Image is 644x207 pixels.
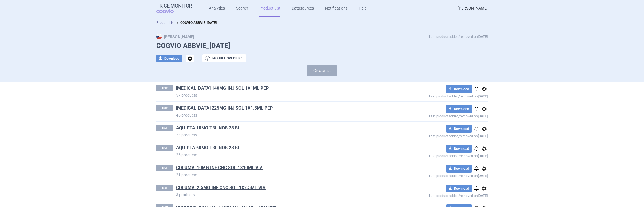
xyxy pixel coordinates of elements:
[156,105,173,111] p: LIST
[176,112,388,118] p: 46 products
[307,65,337,76] button: Create list
[156,125,173,131] p: LIST
[446,125,472,133] button: Download
[176,192,388,197] p: 3 products
[176,145,242,151] a: AQUIPTA 60MG TBL NOB 28 BLI
[176,85,269,91] a: [MEDICAL_DATA] 140MG INJ SOL 1X1ML PEP
[478,154,488,158] strong: [DATE]
[388,173,488,178] p: Last product added/removed on
[388,153,488,158] p: Last product added/removed on
[176,185,388,192] h1: COLUMVI 2.5MG INF CNC SOL 1X2.5ML VIA
[176,185,266,191] a: COLUMVI 2.5MG INF CNC SOL 1X2.5ML VIA
[446,145,472,153] button: Download
[478,194,488,198] strong: [DATE]
[388,133,488,138] p: Last product added/removed on
[156,3,192,9] strong: Price Monitor
[156,20,175,25] li: Product List
[388,113,488,118] p: Last product added/removed on
[176,132,388,138] p: 23 products
[446,85,472,93] button: Download
[176,152,388,158] p: 26 products
[176,145,388,152] h1: AQUIPTA 60MG TBL NOB 28 BLI
[176,105,388,112] h1: AJOVY 225MG INJ SOL 1X1.5ML PEP
[156,145,173,151] p: LIST
[156,9,182,13] span: COGVIO
[478,134,488,138] strong: [DATE]
[156,185,173,191] p: LIST
[176,105,273,111] a: [MEDICAL_DATA] 225MG INJ SOL 1X1.5ML PEP
[156,3,192,14] a: Price MonitorCOGVIO
[180,21,217,25] strong: COGVIO ABBVIE_[DATE]
[156,42,488,50] h1: COGVIO ABBVIE_[DATE]
[388,93,488,98] p: Last product added/removed on
[202,54,246,62] button: Module specific
[156,85,173,91] p: LIST
[446,185,472,192] button: Download
[176,165,263,171] a: COLUMVI 10MG INF CNC SOL 1X10ML VIA
[156,34,162,39] img: CZ
[176,125,242,131] a: AQUIPTA 10MG TBL NOB 28 BLI
[478,35,488,39] strong: [DATE]
[156,55,182,62] button: Download
[176,85,388,92] h1: AIMOVIG 140MG INJ SOL 1X1ML PEP
[176,92,388,98] p: 57 products
[156,21,175,25] a: Product List
[176,125,388,132] h1: AQUIPTA 10MG TBL NOB 28 BLI
[176,165,388,172] h1: COLUMVI 10MG INF CNC SOL 1X10ML VIA
[156,165,173,171] p: LIST
[478,174,488,178] strong: [DATE]
[478,94,488,98] strong: [DATE]
[176,172,388,178] p: 21 products
[446,165,472,173] button: Download
[156,34,194,39] strong: [PERSON_NAME]
[429,34,488,39] p: Last product added/removed on
[446,105,472,113] button: Download
[175,20,217,25] li: COGVIO ABBVIE_5.9.2025
[478,114,488,118] strong: [DATE]
[388,192,488,198] p: Last product added/removed on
